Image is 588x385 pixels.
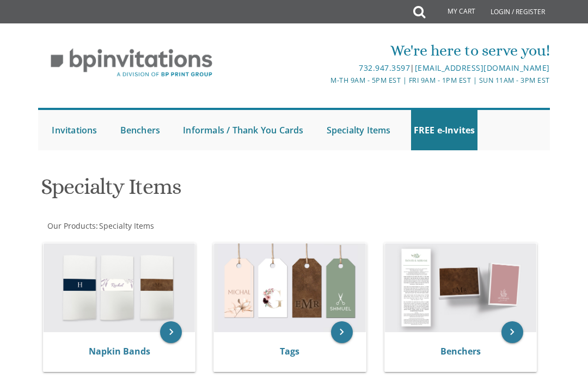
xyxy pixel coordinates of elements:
[440,345,481,357] a: Benchers
[118,110,163,150] a: Benchers
[501,321,523,343] a: keyboard_arrow_right
[209,40,549,62] div: We're here to serve you!
[415,63,550,73] a: [EMAIL_ADDRESS][DOMAIN_NAME]
[280,345,299,357] a: Tags
[49,110,100,150] a: Invitations
[359,63,410,73] a: 732.947.3597
[41,175,548,207] h1: Specialty Items
[324,110,394,150] a: Specialty Items
[209,62,549,75] div: |
[411,110,478,150] a: FREE e-Invites
[214,243,365,332] img: Tags
[38,40,225,85] img: BP Invitation Loft
[160,321,182,343] a: keyboard_arrow_right
[44,243,195,332] img: Napkin Bands
[46,221,96,231] a: Our Products
[38,221,549,231] div: :
[180,110,306,150] a: Informals / Thank You Cards
[331,321,353,343] a: keyboard_arrow_right
[209,75,549,86] div: M-Th 9am - 5pm EST | Fri 9am - 1pm EST | Sun 11am - 3pm EST
[89,345,150,357] a: Napkin Bands
[98,221,154,231] a: Specialty Items
[99,221,154,231] span: Specialty Items
[385,243,536,332] img: Benchers
[424,1,483,23] a: My Cart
